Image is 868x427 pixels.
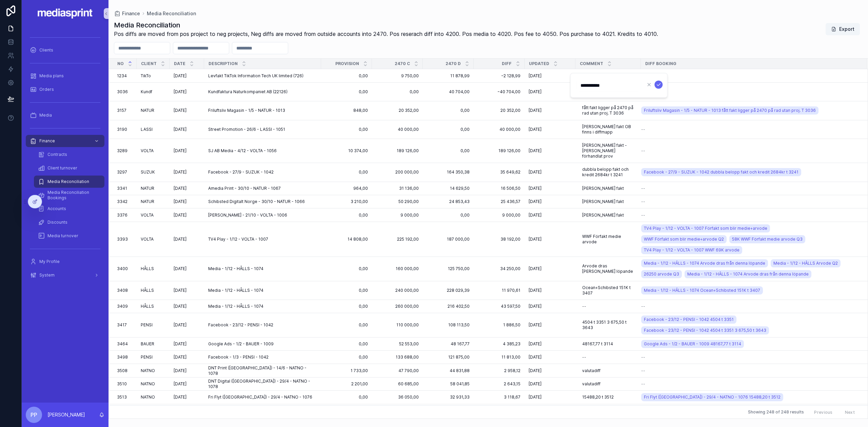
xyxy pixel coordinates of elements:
span: [DATE] [174,288,186,293]
span: Friluftsliv Magasin - 1/5 - NATUR - 1013 fått fakt ligger på 2470 på rad utan proj. T 3036 [644,108,816,113]
span: Media Reconciliation [47,179,89,184]
a: 160 000,00 [376,266,419,271]
span: VOLTA [141,237,154,242]
a: 3036 [117,89,133,95]
a: -- [641,89,859,95]
iframe: Spotlight [1,33,13,45]
a: Amedia Print - 30/10 - NATUR - 1067 [208,186,317,191]
span: −40 704,00 [478,89,520,95]
a: Media - 1/12 - HÅLLS - 1074 [208,266,317,271]
span: Media - 1/12 - HÅLLS - 1074 [208,266,263,271]
a: [DATE] [529,89,571,95]
span: My Profile [39,259,60,264]
button: Export [826,23,860,35]
a: [DATE] [174,212,200,218]
a: 125 750,00 [427,266,470,271]
a: 40 704,00 [427,89,470,95]
span: 38 192,00 [478,237,520,242]
a: Ocean+Schibsted 151K t 3407 [579,282,637,299]
a: Media - 1/12 - HÅLLS - 1074 Arvode dras från denna löpande [641,259,768,267]
a: Clients [26,44,104,56]
span: [DATE] [174,108,186,113]
span: Schibsted Digitalt Norge - 30/10 - NATUR - 1066 [208,199,305,204]
span: −2 128,99 [478,73,520,79]
span: 10 374,00 [325,148,368,154]
span: 3341 [117,186,127,191]
a: 164 350,38 [427,169,470,175]
a: [DATE] [529,108,571,113]
a: WWF Förfakt som blir medie+arvode Q2 [641,235,727,243]
a: [DATE] [529,169,571,175]
a: [DATE] [174,73,200,79]
span: [DATE] [174,266,186,271]
span: TV4 Play - 1/12 - VOLTA - 1007 Förfakt som blir medie+arvode [644,226,767,231]
a: 3341 [117,186,133,191]
a: 200 000,00 [376,169,419,175]
a: [PERSON_NAME] - 21/10 - VOLTA - 1006 [208,212,317,218]
span: Street Promotion - 26/6 - LASSI - 1051 [208,127,285,132]
span: VOLTA [141,212,154,218]
span: 14 629,50 [427,186,470,191]
a: 16 506,50 [478,186,520,191]
span: 0,00 [325,89,368,95]
div: scrollable content [22,27,108,290]
a: Kundf [141,89,165,95]
a: [PERSON_NAME] fakt OB finns i diffmapp [579,121,637,138]
a: [DATE] [529,266,571,271]
span: 1234 [117,73,127,79]
span: SUZUK [141,169,155,175]
span: 3408 [117,288,128,293]
a: Media - 1/12 - HÅLLS - 1074 [208,288,317,293]
a: [DATE] [529,186,571,191]
a: -- [641,127,859,132]
a: HÅLLS [141,266,165,271]
a: 3376 [117,212,133,218]
span: [DATE] [174,169,186,175]
span: Finance [122,10,140,17]
a: TV4 Play - 1/12 - VOLTA - 1007 Förfakt som blir medie+arvodeWWF Förfakt som blir medie+arvode Q25... [641,223,859,256]
span: Arvode dras [PERSON_NAME] löpande [582,263,634,274]
span: Contracts [47,152,67,157]
span: WWF Förfakt medie arvode [582,234,634,245]
a: [PERSON_NAME] fakt [579,183,637,194]
span: Media Reconciliation [147,10,196,17]
span: 14 808,00 [325,237,368,242]
a: [DATE] [174,127,200,132]
span: dubbla belopp fakt och kredit 2684kr t 3241 [582,167,634,178]
span: Friluftsliv Magasin - 1/5 - NATUR - 1013 [208,108,285,113]
a: 3289 [117,148,133,154]
a: HÅLLS [141,288,165,293]
a: [DATE] [174,108,200,113]
a: 20 352,00 [478,108,520,113]
a: 3408 [117,288,133,293]
a: [DATE] [529,73,571,79]
span: TV4 Play - 1/12 - VOLTA - 1007 WWF 69K arvode [644,247,739,253]
span: NATUR [141,199,154,204]
a: Media - 1/12 - HÅLLS - 1074 Arvode dras från denna löpandeMedia - 1/12 - HÅLLS Arvode Q226250 arv... [641,258,859,280]
span: SJ AB Media - 4/12 - VOLTA - 1056 [208,148,277,154]
a: SJ AB Media - 4/12 - VOLTA - 1056 [208,148,317,154]
span: [DATE] [174,199,186,204]
span: Media - 1/12 - HÅLLS - 1074 Arvode dras från denna löpande [687,271,809,277]
span: Kundf [141,89,152,95]
a: 58K WWF Förfakt medie arvode Q3 [729,235,805,243]
span: [DATE] [529,237,541,242]
span: [PERSON_NAME] fakt OB finns i diffmapp [582,124,634,135]
span: Clients [39,47,53,53]
span: 0,00 [427,212,470,218]
span: 40 000,00 [376,127,419,132]
a: 964,00 [325,186,368,191]
a: dubbla belopp fakt och kredit 2684kr t 3241 [579,164,637,180]
span: 40 000,00 [478,127,520,132]
a: NATUR [141,199,165,204]
span: Media - 1/12 - HÅLLS Arvode Q2 [773,261,838,266]
span: NATUR [141,108,154,113]
span: 0,00 [427,148,470,154]
span: 3342 [117,199,127,204]
a: [DATE] [529,148,571,154]
span: [DATE] [174,186,186,191]
a: 1234 [117,73,133,79]
a: 0,00 [325,212,368,218]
